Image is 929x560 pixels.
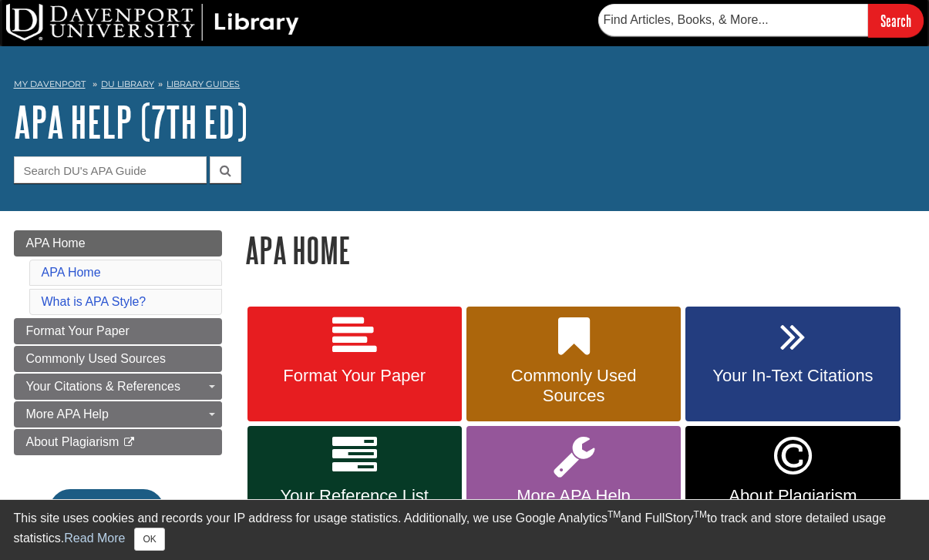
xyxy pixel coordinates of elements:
a: Your Reference List [247,426,462,544]
a: Your In-Text Citations [685,307,900,422]
div: This site uses cookies and records your IP address for usage statistics. Additionally, we use Goo... [14,509,916,551]
h1: APA Home [245,230,916,270]
a: About Plagiarism [14,429,222,455]
a: Your Citations & References [14,374,222,400]
a: APA Home [42,266,101,279]
a: Format Your Paper [14,318,222,344]
span: More APA Help [26,407,109,421]
span: Your Citations & References [26,380,180,393]
button: Close [134,528,164,551]
i: This link opens in a new window [123,438,136,448]
span: About Plagiarism [26,435,119,448]
a: Library Guides [167,79,240,89]
span: Your Reference List [259,486,450,506]
a: What is APA Style? [42,295,146,308]
input: Search DU's APA Guide [14,156,207,183]
span: APA Home [26,236,86,250]
span: More APA Help [478,486,669,506]
span: About Plagiarism [697,486,888,506]
span: Commonly Used Sources [26,352,166,365]
button: En español [49,489,164,531]
input: Find Articles, Books, & More... [598,4,868,36]
span: Format Your Paper [26,324,130,337]
img: DU Library [6,4,299,41]
span: Your In-Text Citations [697,366,888,386]
a: My Davenport [14,78,86,91]
a: Link opens in new window [685,426,900,544]
form: Searches DU Library's articles, books, and more [598,4,924,37]
nav: breadcrumb [14,74,916,99]
a: More APA Help [14,401,222,428]
a: Commonly Used Sources [466,307,681,422]
sup: TM [608,509,621,520]
div: Guide Page Menu [14,230,222,557]
span: Format Your Paper [259,366,450,386]
a: Commonly Used Sources [14,346,222,372]
span: Commonly Used Sources [478,366,669,406]
a: Format Your Paper [247,307,462,422]
a: More APA Help [466,426,681,544]
sup: TM [694,509,707,520]
a: APA Home [14,230,222,257]
a: DU Library [101,79,154,89]
a: Read More [64,531,125,545]
input: Search [868,4,924,37]
a: APA Help (7th Ed) [14,98,247,146]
